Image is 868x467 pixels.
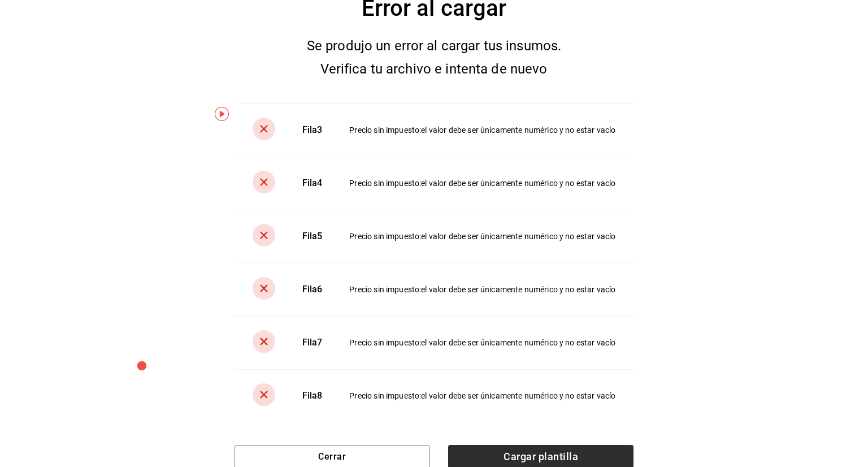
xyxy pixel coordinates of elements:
div: Precio sin impuesto : el valor debe ser únicamente numérico y no estar vacío [349,337,615,348]
div: Precio sin impuesto : el valor debe ser únicamente numérico y no estar vacío [349,390,615,401]
div: Precio sin impuesto : el valor debe ser únicamente numérico y no estar vacío [349,124,615,136]
div: Fila 7 [302,336,323,349]
div: Fila 8 [302,390,323,403]
div: Precio sin impuesto : el valor debe ser únicamente numérico y no estar vacío [349,231,615,242]
div: Fila 4 [302,177,323,190]
div: Fila 6 [302,283,323,296]
div: Precio sin impuesto : el valor debe ser únicamente numérico y no estar vacío [349,178,615,189]
img: Tooltip marker [215,107,229,121]
div: Fila 3 [302,124,323,137]
div: Fila 5 [302,230,323,243]
div: Se produjo un error al cargar tus insumos. Verifica tu archivo e intenta de nuevo [287,34,581,81]
div: Precio sin impuesto : el valor debe ser únicamente numérico y no estar vacío [349,284,615,295]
